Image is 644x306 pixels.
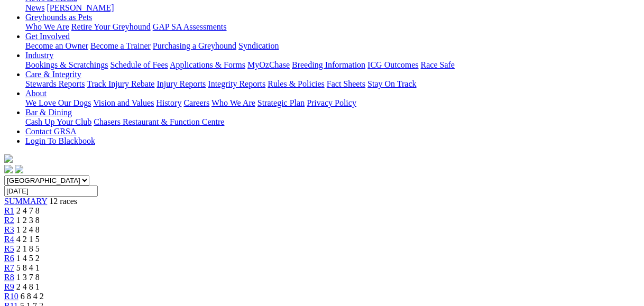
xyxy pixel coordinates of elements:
[268,79,325,88] a: Rules & Policies
[15,165,23,173] img: twitter.svg
[25,60,633,70] div: Industry
[25,89,47,98] a: About
[4,154,13,163] img: logo-grsa-white.png
[292,60,365,69] a: Breeding Information
[47,3,114,12] a: [PERSON_NAME]
[4,186,98,197] input: Select date
[90,41,151,50] a: Become a Trainer
[25,60,108,69] a: Bookings & Scratchings
[208,79,265,88] a: Integrity Reports
[16,282,40,291] span: 2 4 8 1
[211,98,255,107] a: Who We Are
[367,60,418,69] a: ICG Outcomes
[93,98,154,107] a: Vision and Values
[25,79,633,89] div: Care & Integrity
[49,197,77,206] span: 12 races
[25,108,72,117] a: Bar & Dining
[4,206,14,215] a: R1
[25,41,633,51] div: Get Involved
[4,254,14,263] a: R6
[16,263,40,272] span: 5 8 4 1
[25,41,88,50] a: Become an Owner
[25,70,81,79] a: Care & Integrity
[157,79,206,88] a: Injury Reports
[4,197,47,206] a: SUMMARY
[25,117,91,126] a: Cash Up Your Club
[25,127,76,136] a: Contact GRSA
[25,3,44,12] a: News
[247,60,290,69] a: MyOzChase
[25,3,633,13] div: News & Media
[4,263,14,272] a: R7
[16,225,40,234] span: 1 2 4 8
[4,225,14,234] a: R3
[87,79,154,88] a: Track Injury Rebate
[4,292,19,301] a: R10
[153,22,227,31] a: GAP SA Assessments
[71,22,151,31] a: Retire Your Greyhound
[110,60,168,69] a: Schedule of Fees
[16,273,40,282] span: 1 3 7 8
[21,292,44,301] span: 6 8 4 2
[238,41,279,50] a: Syndication
[4,165,13,173] img: facebook.svg
[25,22,633,32] div: Greyhounds as Pets
[4,273,14,282] a: R8
[257,98,305,107] a: Strategic Plan
[4,216,14,225] a: R2
[4,282,14,291] a: R9
[25,13,92,22] a: Greyhounds as Pets
[156,98,181,107] a: History
[25,98,633,108] div: About
[367,79,416,88] a: Stay On Track
[16,206,40,215] span: 2 4 7 8
[4,235,14,244] a: R4
[327,79,365,88] a: Fact Sheets
[153,41,236,50] a: Purchasing a Greyhound
[25,51,53,60] a: Industry
[4,244,14,253] a: R5
[94,117,224,126] a: Chasers Restaurant & Function Centre
[170,60,245,69] a: Applications & Forms
[25,22,69,31] a: Who We Are
[16,244,40,253] span: 2 1 8 5
[25,32,70,41] a: Get Involved
[25,79,85,88] a: Stewards Reports
[25,98,91,107] a: We Love Our Dogs
[16,216,40,225] span: 1 2 3 8
[16,235,40,244] span: 4 2 1 5
[307,98,356,107] a: Privacy Policy
[183,98,209,107] a: Careers
[16,254,40,263] span: 1 4 5 2
[420,60,454,69] a: Race Safe
[25,117,633,127] div: Bar & Dining
[25,136,95,145] a: Login To Blackbook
